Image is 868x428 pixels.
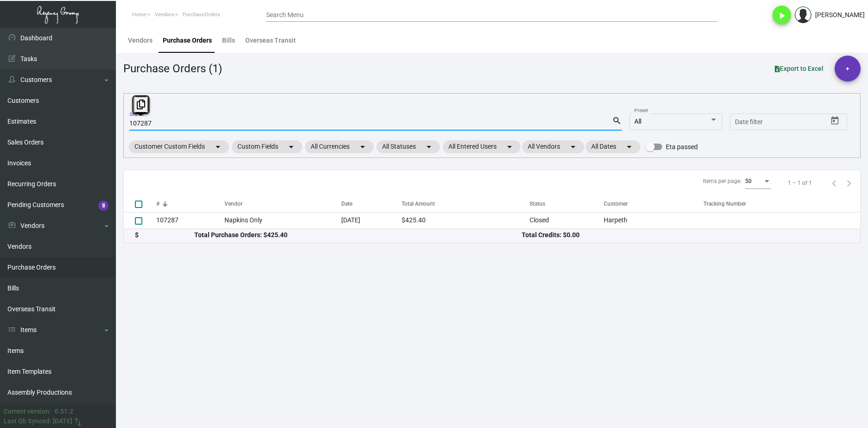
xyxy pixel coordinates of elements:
button: Previous page [827,176,842,190]
div: Tracking Number [703,200,746,208]
span: Export to Excel [775,65,823,72]
span: + [846,56,849,82]
mat-chip: Customer Custom Fields [129,140,229,153]
td: Harpeth [604,212,703,228]
img: admin@bootstrapmaster.com [795,6,811,23]
mat-chip: All Dates [586,140,640,153]
td: $425.40 [402,212,530,228]
mat-chip: All Entered Users [443,140,521,153]
div: Date [341,200,401,208]
mat-chip: All Statuses [377,140,440,153]
mat-icon: arrow_drop_down [624,141,635,152]
button: Open calendar [828,113,842,128]
div: $ [135,230,194,240]
div: Total Amount [402,200,435,208]
div: Last Qb Synced: [DATE] [4,416,72,426]
span: 50 [745,178,752,184]
div: Total Credits: $0.00 [522,230,849,240]
td: Closed [530,212,604,228]
mat-icon: arrow_drop_down [212,141,223,152]
mat-select: Items per page: [745,178,771,185]
td: Napkins Only [224,212,341,228]
div: # [156,200,224,208]
mat-icon: arrow_drop_down [504,141,515,152]
div: 0.51.2 [55,407,73,416]
div: Vendors [128,36,153,45]
div: Tracking Number [703,200,860,208]
div: Total Purchase Orders: $425.40 [194,230,522,240]
div: Items per page: [703,177,741,185]
mat-chip: All Currencies [305,140,374,153]
mat-icon: arrow_drop_down [286,141,297,152]
span: Home [132,12,146,18]
div: Total Amount [402,200,530,208]
div: [PERSON_NAME] [815,10,865,20]
input: End date [772,119,816,126]
span: Eta passed [666,141,698,152]
mat-chip: All Vendors [522,140,584,153]
td: [DATE] [341,212,401,228]
div: # [156,200,160,208]
mat-chip: Custom Fields [232,140,302,153]
mat-icon: search [612,115,622,126]
div: Status [530,200,604,208]
span: PurchaseOrders [183,12,220,18]
mat-icon: arrow_drop_down [423,141,434,152]
td: 107287 [156,212,224,228]
div: Date [341,200,352,208]
input: Start date [735,119,764,126]
div: Status [530,200,545,208]
div: 1 – 1 of 1 [788,179,812,187]
mat-icon: arrow_drop_down [357,141,368,152]
button: + [835,56,861,82]
span: Vendors [155,12,174,18]
div: Customer [604,200,703,208]
div: Overseas Transit [245,36,296,45]
i: play_arrow [776,10,787,21]
div: Current version: [4,407,51,416]
div: Customer [604,200,628,208]
button: Export to Excel [767,60,831,77]
button: play_arrow [772,6,791,24]
div: Purchase Orders (1) [123,60,222,77]
button: Next page [842,176,856,190]
div: Purchase Orders [163,36,212,45]
div: Vendor [224,200,341,208]
i: Copy [137,100,145,109]
div: Bills [222,36,235,45]
div: Vendor [224,200,243,208]
span: All [634,118,641,125]
mat-icon: arrow_drop_down [568,141,579,152]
